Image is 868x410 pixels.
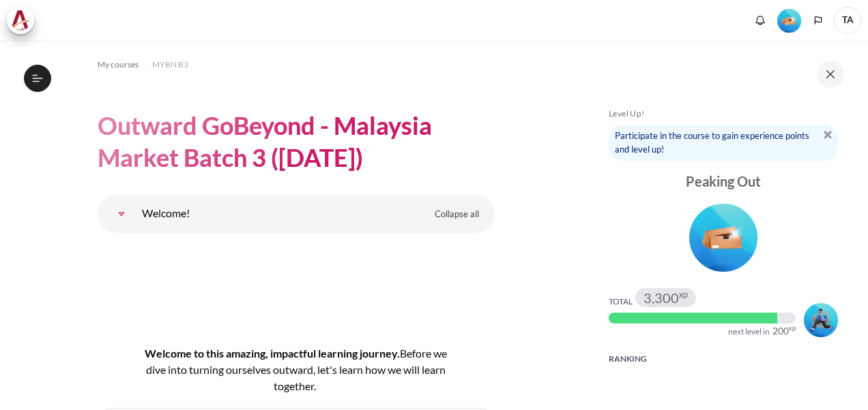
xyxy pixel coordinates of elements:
[824,128,832,139] a: Dismiss notice
[804,301,838,337] div: Level #3
[108,200,135,227] a: Welcome!
[772,7,807,33] a: Level #2
[98,57,139,73] a: My courses
[435,208,479,221] span: Collapse all
[777,7,801,33] div: Level #2
[141,345,451,394] h4: Welcome to this amazing, impactful learning journey.
[777,9,801,33] img: Level #2
[750,10,770,31] div: Show notification window with no new notifications
[834,7,861,34] a: User menu
[152,59,188,71] span: MYBN B3
[609,353,838,365] h5: Ranking
[772,326,789,336] span: 200
[98,54,495,76] nav: Navigation bar
[609,108,838,119] h5: Level Up!
[789,326,796,330] span: xp
[400,347,407,360] span: B
[643,291,679,304] span: 3,300
[7,7,41,34] a: Architeck Architeck
[804,303,838,337] img: Level #3
[679,291,688,297] span: xp
[834,7,861,34] span: TA
[424,203,489,226] a: Collapse all
[609,125,838,161] div: Participate in the course to gain experience points and level up!
[808,10,828,31] button: Languages
[824,131,832,139] img: Dismiss notice
[11,10,30,31] img: Architeck
[609,296,633,307] div: Total
[152,57,188,73] a: MYBN B3
[643,291,688,304] div: 3,300
[609,172,838,191] div: Peaking Out
[689,204,757,272] img: Level #2
[98,110,495,174] h1: Outward GoBeyond - Malaysia Market Batch 3 ([DATE])
[609,199,838,272] div: Level #2
[98,59,139,71] span: My courses
[146,347,447,392] span: efore we dive into turning ourselves outward, let's learn how we will learn together.
[728,326,770,337] div: next level in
